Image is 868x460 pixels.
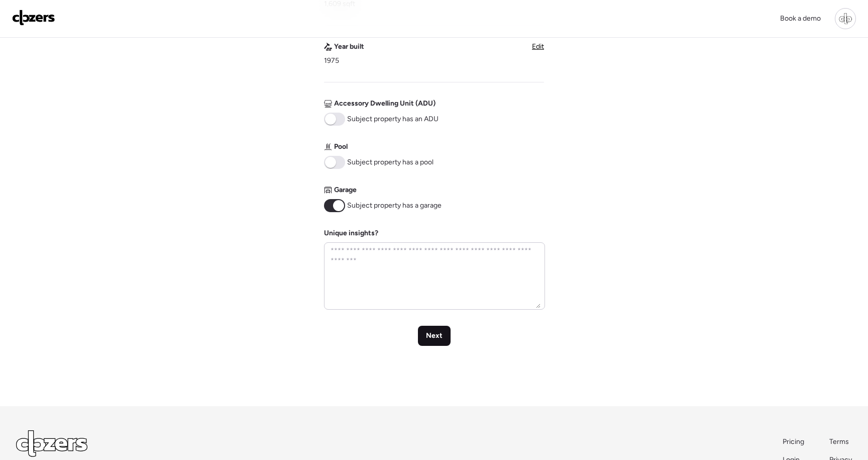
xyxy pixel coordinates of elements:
span: Next [426,331,443,341]
span: Book a demo [780,14,821,23]
span: Subject property has a pool [347,157,433,167]
span: Garage [334,185,357,195]
span: Year built [334,42,364,52]
a: Terms [829,437,852,447]
span: Pool [334,142,348,152]
span: Subject property has a garage [347,201,442,211]
span: Accessory Dwelling Unit (ADU) [334,99,436,109]
span: Terms [829,437,849,446]
label: Unique insights? [324,229,378,237]
span: 1975 [324,56,339,66]
span: Pricing [783,437,804,446]
a: Pricing [783,437,805,447]
span: Edit [532,42,544,51]
img: Logo Light [16,430,87,457]
span: Subject property has an ADU [347,114,439,124]
img: Logo [12,10,55,26]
